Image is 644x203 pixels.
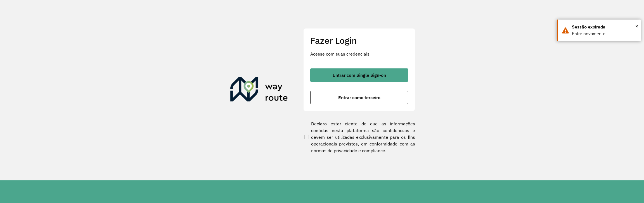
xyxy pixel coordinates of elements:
[230,77,288,104] img: Roteirizador AmbevTech
[310,68,408,82] button: button
[572,30,636,37] div: Entre novamente
[310,35,408,46] h2: Fazer Login
[310,51,408,57] p: Acesse com suas credenciais
[572,24,636,30] div: Sessão expirada
[333,73,386,77] span: Entrar com Single Sign-on
[635,22,638,30] span: ×
[310,91,408,104] button: button
[635,22,638,30] button: Close
[338,95,380,100] span: Entrar como terceiro
[303,120,415,154] label: Declaro estar ciente de que as informações contidas nesta plataforma são confidenciais e devem se...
